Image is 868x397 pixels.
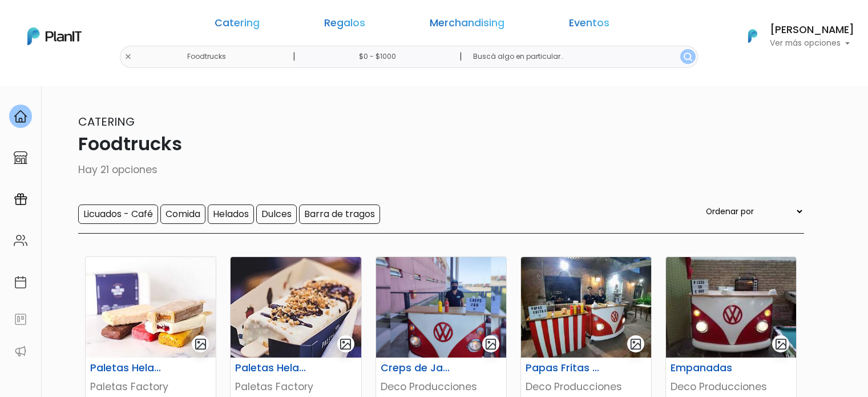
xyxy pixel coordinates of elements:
h6: Paletas Heladas con Topping [228,362,318,374]
img: people-662611757002400ad9ed0e3c099ab2801c6687ba6c219adb57efc949bc21e19d.svg [14,234,27,247]
input: Comida [160,204,205,224]
button: PlanIt Logo [PERSON_NAME] Ver más opciones [733,21,854,51]
input: Buscá algo en particular.. [464,46,697,68]
a: Regalos [324,18,365,32]
p: | [293,50,296,63]
h6: [PERSON_NAME] [770,25,854,35]
img: PlanIt Logo [27,27,82,45]
img: home-e721727adea9d79c4d83392d1f703f7f8bce08238fde08b1acbfd93340b81755.svg [14,110,27,123]
img: gallery-light [774,338,788,351]
input: Barra de tragos [299,204,380,224]
img: gallery-light [629,338,643,351]
img: search_button-432b6d5273f82d61273b3651a40e1bd1b912527efae98b1b7a1b2c0702e16a8d.svg [684,53,692,61]
p: Paletas Factory [90,379,211,394]
img: gallery-light [339,338,352,351]
img: thumb_WhatsApp_Image_2021-10-12_at_12.53.59_PM.jpeg [86,257,216,358]
p: Paletas Factory [235,379,356,394]
p: Deco Producciones [671,379,792,394]
h6: Paletas Heladas Simple [83,362,173,374]
p: Deco Producciones [526,379,647,394]
a: Merchandising [430,18,504,32]
p: Deco Producciones [381,379,502,394]
img: thumb_portada_paletas.jpeg [231,257,361,358]
img: thumb_WhatsApp_Image_2022-04-08_at_14.21.28__2_.jpeg [521,257,651,358]
img: calendar-87d922413cdce8b2cf7b7f5f62616a5cf9e4887200fb71536465627b3292af00.svg [14,275,27,289]
p: Ver más opciones [770,39,854,47]
p: Catering [64,113,804,130]
img: thumb_WhatsApp_Image_2022-04-08_at_14.21.47.jpeg [666,257,796,358]
p: Hay 21 opciones [64,162,804,177]
img: gallery-light [194,338,207,351]
img: thumb_crepes.png [376,257,506,358]
img: partners-52edf745621dab592f3b2c58e3bca9d71375a7ef29c3b500c9f145b62cc070d4.svg [14,344,27,358]
p: | [459,50,462,63]
h6: Papas Fritas Simples [519,362,609,374]
input: Dulces [256,204,297,224]
a: Catering [215,18,260,32]
img: PlanIt Logo [740,23,765,49]
h6: Creps de Jamón y Queso [374,362,464,374]
img: feedback-78b5a0c8f98aac82b08bfc38622c3050aee476f2c9584af64705fc4e61158814.svg [14,312,27,326]
h6: Empanadas [664,362,754,374]
p: Foodtrucks [64,130,804,158]
input: Licuados - Café [78,204,158,224]
img: campaigns-02234683943229c281be62815700db0a1741e53638e28bf9629b52c665b00959.svg [14,193,27,206]
img: close-6986928ebcb1d6c9903e3b54e860dbc4d054630f23adef3a32610726dff6a82b.svg [124,53,132,61]
img: marketplace-4ceaa7011d94191e9ded77b95e3339b90024bf715f7c57f8cf31f2d8c509eaba.svg [14,151,27,165]
input: Helados [208,204,254,224]
img: gallery-light [485,338,498,351]
a: Eventos [569,18,609,32]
